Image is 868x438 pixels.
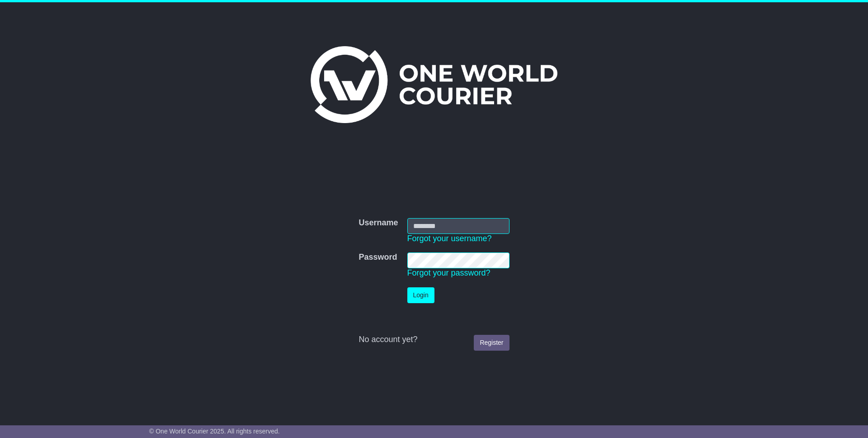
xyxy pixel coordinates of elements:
div: No account yet? [359,335,509,345]
a: Forgot your username? [407,234,492,243]
a: Forgot your password? [407,268,491,277]
img: One World [311,46,557,123]
span: © One World Courier 2025. All rights reserved. [149,428,280,435]
label: Password [359,252,397,262]
label: Username [359,218,398,228]
button: Login [407,287,434,303]
a: Register [474,335,509,351]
